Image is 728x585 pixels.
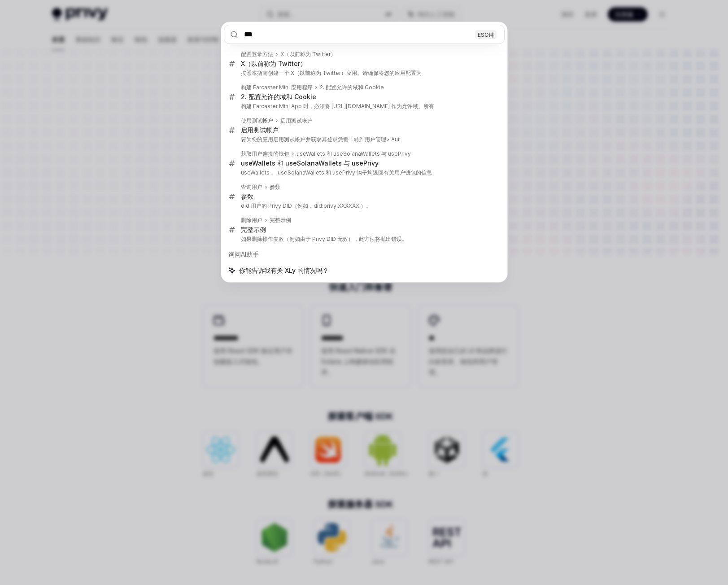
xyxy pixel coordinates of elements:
font: 使用测试帐户 [241,117,273,124]
font: 启用测试帐户 [280,117,313,124]
font: 询问AI助手 [228,250,259,258]
font: useWallets 和 useSolanaWallets 与 usePrivy [241,159,379,167]
font: 删除用户 [241,217,262,223]
font: 构建 Farcaster Mini 应用程序 [241,84,313,91]
font: useWallets 、 useSolanaWallets 和 usePrivy 钩子均返回有关用户钱包的信息 [241,169,432,176]
font: useWallets 和 useSolanaWallets 与 usePrivy [296,150,411,157]
font: 参数 [241,192,253,200]
font: 启用测试帐户 [241,126,279,134]
font: 按照本指南创建一个 X（以前称为 Twitter）应用。请确保将您的应用配置为 [241,70,422,76]
font: 完整示例 [270,217,291,223]
font: 参数 [270,183,280,190]
font: 完整示例 [241,226,266,233]
font: 2. 配置允许的域和 Cookie [320,84,384,91]
font: ESC键 [478,31,494,38]
font: 构建 Farcaster Mini App 时，必须将 [URL][DOMAIN_NAME] 作为允许域。所有 [241,103,434,109]
font: 获取用户连接的钱包 [241,150,289,157]
font: 如果删除操作失败（例如由于 Privy DID 无效），此方法将抛出错误。 [241,236,407,242]
font: 查询用户 [241,183,262,190]
font: 2. 配置允许的域和 Cookie [241,93,316,100]
font: 你能告诉我有关 XLy 的情况吗？ [239,266,329,274]
font: X（以前称为 Twitter） [280,51,336,57]
font: X（以前称为 Twitter） [241,60,306,67]
font: did 用户的 Privy DID（例如，did:privy:XXXXXX ）。 [241,202,371,209]
font: 配置登录方法 [241,51,273,57]
font: 要为您的应用启用测试帐户并获取其登录凭据：转到用户管理> Aut [241,136,400,143]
